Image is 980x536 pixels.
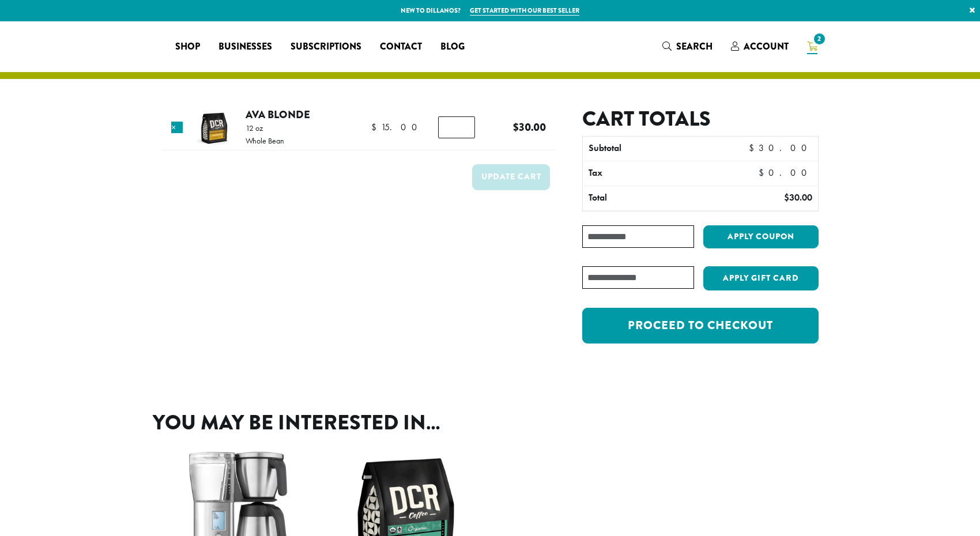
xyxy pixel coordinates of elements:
[438,116,475,138] input: Product quantity
[246,137,284,145] p: Whole Bean
[153,410,827,435] h2: You may be interested in…
[812,31,827,47] span: 2
[703,266,819,290] button: Apply Gift Card
[784,191,789,203] span: $
[749,142,759,154] span: $
[749,142,812,154] bdi: 30.00
[759,167,768,179] span: $
[371,121,423,133] bdi: 15.00
[171,122,183,133] a: Remove this item
[759,167,812,179] bdi: 0.00
[166,37,209,56] a: Shop
[513,119,519,135] span: $
[218,40,272,54] span: Businesses
[175,40,200,54] span: Shop
[744,40,789,53] span: Account
[513,119,546,135] bdi: 30.00
[472,164,550,190] button: Update cart
[676,40,713,53] span: Search
[784,191,812,203] bdi: 30.00
[703,225,819,249] button: Apply coupon
[380,40,422,54] span: Contact
[582,308,819,344] a: Proceed to checkout
[195,110,233,147] img: Ava Blonde
[246,124,284,132] p: 12 oz
[470,6,579,16] a: Get started with our best seller
[583,186,724,210] th: Total
[371,121,381,133] span: $
[582,107,819,131] h2: Cart totals
[583,161,749,186] th: Tax
[583,137,724,161] th: Subtotal
[246,107,310,122] a: Ava Blonde
[440,40,465,54] span: Blog
[653,37,722,56] a: Search
[291,40,361,54] span: Subscriptions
